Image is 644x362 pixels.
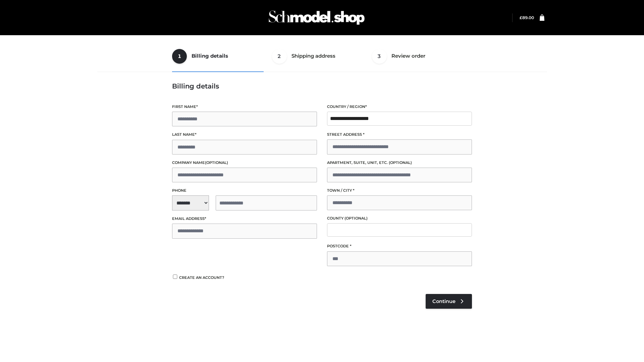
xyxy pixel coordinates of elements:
[520,15,534,20] bdi: 89.00
[327,104,472,110] label: Country / Region
[327,131,472,138] label: Street address
[179,275,224,280] span: Create an account?
[344,216,368,221] span: (optional)
[327,243,472,249] label: Postcode
[327,160,472,166] label: Apartment, suite, unit, etc.
[172,82,472,90] h3: Billing details
[520,15,534,20] a: £89.00
[205,160,228,165] span: (optional)
[172,275,178,279] input: Create an account?
[327,187,472,194] label: Town / City
[172,131,317,138] label: Last name
[520,15,522,20] span: £
[432,298,455,304] span: Continue
[327,215,472,222] label: County
[426,294,472,309] a: Continue
[266,4,367,31] img: Schmodel Admin 964
[389,160,412,165] span: (optional)
[172,160,317,166] label: Company name
[172,216,317,222] label: Email address
[172,104,317,110] label: First name
[172,187,317,194] label: Phone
